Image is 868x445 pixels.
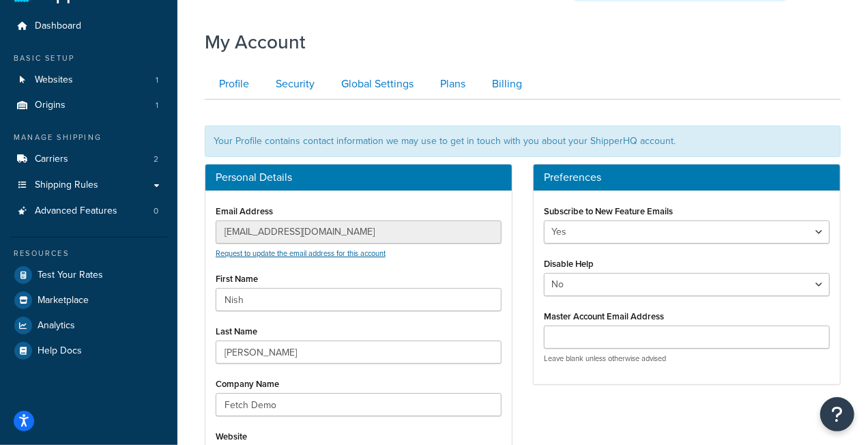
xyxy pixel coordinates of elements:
[10,147,167,172] li: Carriers
[156,100,158,111] span: 1
[544,311,664,321] label: Master Account Email Address
[35,205,117,217] span: Advanced Features
[327,69,424,100] a: Global Settings
[10,339,167,363] a: Help Docs
[205,126,841,157] div: Your Profile contains contact information we may use to get in touch with you about your ShipperH...
[205,69,260,100] a: Profile
[216,171,502,184] h3: Personal Details
[216,274,258,284] label: First Name
[35,154,68,165] span: Carriers
[38,270,103,281] span: Test Your Rates
[544,171,830,184] h3: Preferences
[544,206,673,216] label: Subscribe to New Feature Emails
[216,206,273,216] label: Email Address
[10,199,167,224] li: Advanced Features
[10,147,167,172] a: Carriers 2
[478,69,533,100] a: Billing
[35,20,81,32] span: Dashboard
[426,69,476,100] a: Plans
[544,354,830,364] p: Leave blank unless otherwise advised
[154,154,158,165] span: 2
[10,132,167,143] div: Manage Shipping
[216,379,279,389] label: Company Name
[38,295,89,306] span: Marketplace
[820,397,854,431] button: Open Resource Center
[10,68,167,93] a: Websites 1
[205,29,306,55] h1: My Account
[35,74,73,86] span: Websites
[10,173,167,198] a: Shipping Rules
[154,205,158,217] span: 0
[216,431,247,442] label: Website
[35,180,98,191] span: Shipping Rules
[261,69,325,100] a: Security
[10,199,167,224] a: Advanced Features 0
[156,74,158,86] span: 1
[10,14,167,39] a: Dashboard
[216,248,386,259] a: Request to update the email address for this account
[38,345,82,357] span: Help Docs
[216,326,257,336] label: Last Name
[10,288,167,313] a: Marketplace
[35,100,66,111] span: Origins
[10,93,167,118] li: Origins
[10,263,167,287] a: Test Your Rates
[544,259,594,269] label: Disable Help
[10,248,167,259] div: Resources
[10,53,167,64] div: Basic Setup
[10,68,167,93] li: Websites
[38,320,75,332] span: Analytics
[10,93,167,118] a: Origins 1
[10,313,167,338] a: Analytics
